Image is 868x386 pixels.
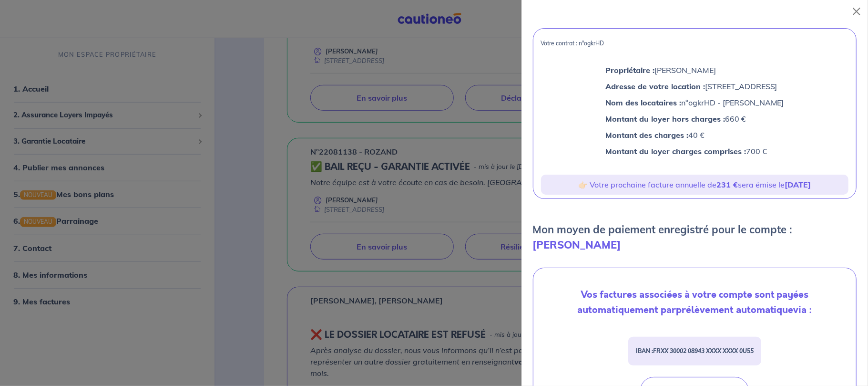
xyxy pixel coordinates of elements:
[605,64,784,76] p: [PERSON_NAME]
[605,113,784,125] p: 660 €
[636,347,754,355] strong: IBAN :
[785,180,811,189] strong: [DATE]
[653,347,754,355] em: FRXX 30002 08943 XXXX XXXX 0U55
[716,180,738,189] strong: 231 €
[605,145,784,157] p: 700 €
[605,114,725,124] strong: Montant du loyer hors charges :
[605,82,705,91] strong: Adresse de votre location :
[849,4,864,19] button: Close
[545,178,845,191] p: 👉🏻 Votre prochaine facture annuelle de sera émise le
[605,96,784,109] p: n°ogkrHD - [PERSON_NAME]
[605,130,688,140] strong: Montant des charges :
[605,98,681,107] strong: Nom des locataires :
[605,65,654,75] strong: Propriétaire :
[533,222,857,252] p: Mon moyen de paiement enregistré pour le compte :
[605,146,746,156] strong: Montant du loyer charges comprises :
[605,80,784,93] p: [STREET_ADDRESS]
[676,303,794,317] strong: prélèvement automatique
[605,129,784,141] p: 40 €
[541,40,848,47] p: Votre contrat : n°ogkrHD
[533,238,621,251] strong: [PERSON_NAME]
[541,287,848,318] p: Vos factures associées à votre compte sont payées automatiquement par via :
